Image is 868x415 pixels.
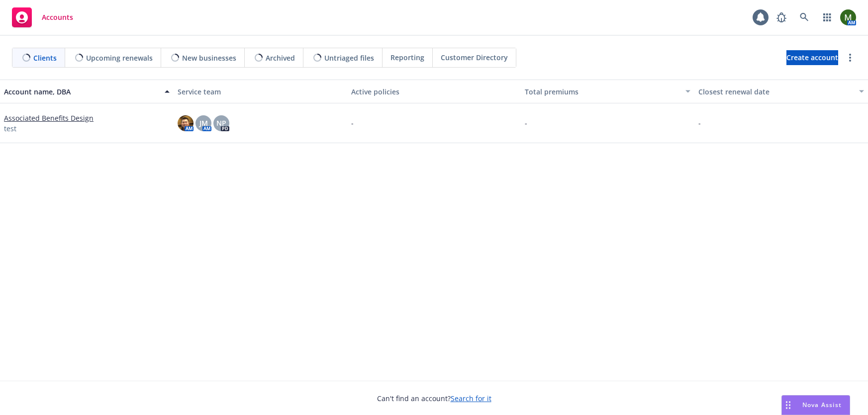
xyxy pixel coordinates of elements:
[174,80,347,103] button: Service team
[347,80,521,103] button: Active policies
[794,7,814,27] a: Search
[42,13,73,21] span: Accounts
[840,9,856,25] img: photo
[8,3,77,31] a: Accounts
[525,118,527,128] span: -
[698,86,853,97] div: Closest renewal date
[182,53,236,63] span: New businesses
[178,86,343,97] div: Service team
[772,7,791,27] a: Report a Bug
[4,113,94,123] a: Associated Benefits Design
[33,53,57,63] span: Clients
[4,123,16,134] span: test
[525,86,679,97] div: Total premiums
[694,80,868,103] button: Closest renewal date
[782,396,794,415] div: Drag to move
[216,118,226,128] span: NP
[351,86,517,97] div: Active policies
[266,53,295,63] span: Archived
[199,118,208,128] span: JM
[698,118,701,128] span: -
[377,393,491,404] span: Can't find an account?
[451,394,491,403] a: Search for it
[4,86,159,97] div: Account name, DBA
[786,50,838,65] a: Create account
[786,48,838,67] span: Create account
[521,80,694,103] button: Total premiums
[86,53,153,63] span: Upcoming renewals
[817,7,837,27] a: Switch app
[802,401,842,409] span: Nova Assist
[390,52,424,63] span: Reporting
[781,395,850,415] button: Nova Assist
[178,115,193,131] img: photo
[844,52,856,64] a: more
[441,52,508,63] span: Customer Directory
[351,118,354,128] span: -
[324,53,374,63] span: Untriaged files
